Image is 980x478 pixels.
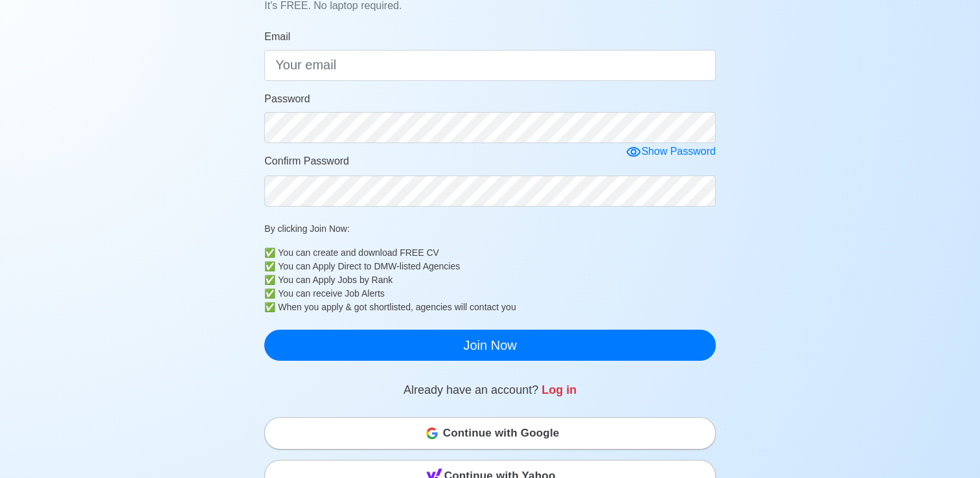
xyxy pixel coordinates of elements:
[264,301,275,314] b: ✅
[278,260,716,273] div: You can Apply Direct to DMW-listed Agencies
[264,273,275,287] b: ✅
[264,31,290,42] span: Email
[541,383,576,396] a: Log in
[626,144,716,160] div: Show Password
[278,287,716,301] div: You can receive Job Alerts
[264,330,716,361] button: Join Now
[264,287,275,301] b: ✅
[443,420,560,446] span: Continue with Google
[264,50,716,81] input: Your email
[264,93,310,104] span: Password
[278,301,716,314] div: When you apply & got shortlisted, agencies will contact you
[264,155,349,166] span: Confirm Password
[264,246,275,260] b: ✅
[264,417,716,450] button: Continue with Google
[264,381,716,399] p: Already have an account?
[264,222,716,236] p: By clicking Join Now:
[264,260,275,273] b: ✅
[278,273,716,287] div: You can Apply Jobs by Rank
[278,246,716,260] div: You can create and download FREE CV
